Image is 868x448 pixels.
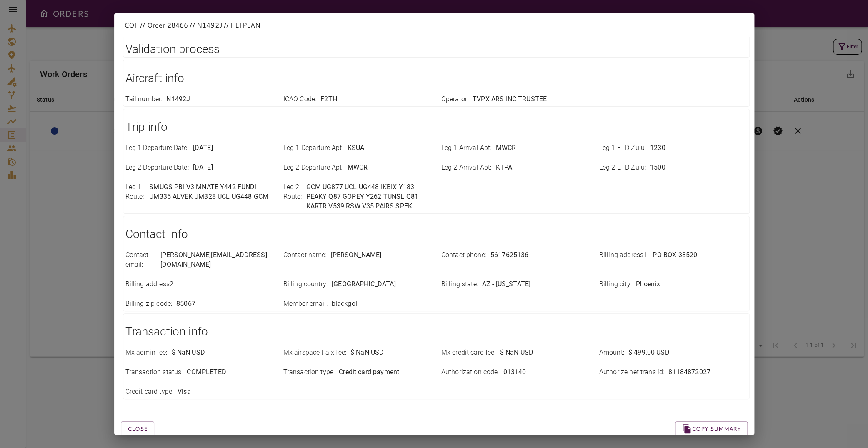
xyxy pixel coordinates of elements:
p: Transaction status : [125,368,183,377]
p: F2TH [320,95,337,104]
p: 1230 [650,143,665,153]
button: Copy summary [675,421,748,437]
h1: Transaction info [125,323,747,340]
p: Tail number : [125,95,163,104]
p: ICAO Code : [283,95,317,104]
p: GCM UG877 UCL UG448 IKBIX Y183 PEAKY Q87 GOPEY Y262 TUNSL Q81 KARTR V539 RSW V35 PAIRS SPEKL [306,183,431,211]
p: Credit card type : [125,387,174,397]
p: Leg 2 Departure Apt : [283,163,343,173]
p: COF // Order 28466 // N1492J // FLTPLAN [124,20,744,30]
p: Operator : [441,95,468,104]
button: Close [121,421,154,437]
p: Mx credit card fee : [441,348,496,358]
p: Leg 2 Arrival Apt : [441,163,492,173]
p: Visa [178,387,191,397]
p: Billing city : [599,280,632,289]
h1: Contact info [125,226,747,243]
p: Contact name : [283,250,327,260]
p: [PERSON_NAME] [330,250,381,260]
p: PO BOX 33520 [653,250,697,260]
p: blackgol [331,299,357,309]
p: Leg 2 Departure Date : [125,163,189,173]
p: 1500 [650,163,665,173]
p: TVPX ARS INC TRUSTEE [473,95,547,104]
p: Contact phone : [441,250,486,260]
p: Leg 1 Route : [125,183,145,202]
p: KTPA [495,163,512,173]
h1: Trip info [125,119,747,135]
h1: Validation process [125,41,747,58]
p: KSUA [348,143,365,153]
p: Leg 1 Departure Apt : [283,143,343,153]
p: N1492J [166,95,190,104]
p: Phoenix [635,280,660,289]
p: $ NaN USD [171,348,205,358]
p: Leg 2 Route : [283,183,302,211]
p: Billing country : [283,280,328,289]
p: Transaction type : [283,368,335,377]
p: Billing state : [441,280,478,289]
p: Credit card payment [339,368,399,377]
p: [GEOGRAPHIC_DATA] [332,280,396,289]
p: Leg 2 ETD Zulu : [599,163,646,173]
p: [DATE] [193,163,213,173]
p: Member email : [283,299,328,309]
p: [PERSON_NAME][EMAIL_ADDRESS][DOMAIN_NAME] [160,250,273,270]
p: 85067 [176,299,195,309]
p: Leg 1 Departure Date : [125,143,189,153]
p: AZ - [US_STATE] [482,280,530,289]
p: Mx airspace t a x fee : [283,348,346,358]
p: Amount : [599,348,624,358]
p: MWCR [495,143,516,153]
p: $ 499.00 USD [628,348,670,358]
p: Leg 1 Arrival Apt : [441,143,492,153]
p: Authorize net trans id : [599,368,664,377]
h1: Aircraft info [125,70,747,87]
p: COMPLETED [187,368,226,377]
p: MWCR [348,163,368,173]
p: Billing address2 : [125,280,175,289]
p: Contact email : [125,250,156,270]
p: Billing address1 : [599,250,649,260]
p: [DATE] [193,143,213,153]
p: Leg 1 ETD Zulu : [599,143,646,153]
p: Billing zip code : [125,299,173,309]
p: Mx admin fee : [125,348,168,358]
p: 81184872027 [668,368,710,377]
p: 013140 [503,368,526,377]
p: Authorization code : [441,368,499,377]
p: $ NaN USD [350,348,384,358]
p: 5617625136 [490,250,529,260]
p: SMUGS PBI V3 MNATE Y442 FUNDI UM335 ALVEK UM328 UCL UG448 GCM [149,183,273,202]
p: $ NaN USD [500,348,533,358]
